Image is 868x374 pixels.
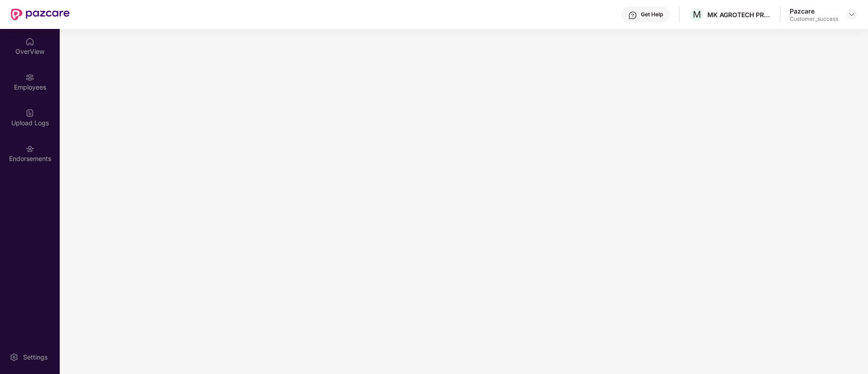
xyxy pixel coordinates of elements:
[641,11,663,18] div: Get Help
[25,73,34,82] img: svg+xml;base64,PHN2ZyBpZD0iRW1wbG95ZWVzIiB4bWxucz0iaHR0cDovL3d3dy53My5vcmcvMjAwMC9zdmciIHdpZHRoPS...
[11,9,70,20] img: New Pazcare Logo
[693,9,701,20] span: M
[25,144,34,153] img: svg+xml;base64,PHN2ZyBpZD0iRW5kb3JzZW1lbnRzIiB4bWxucz0iaHR0cDovL3d3dy53My5vcmcvMjAwMC9zdmciIHdpZH...
[628,11,637,20] img: svg+xml;base64,PHN2ZyBpZD0iSGVscC0zMngzMiIgeG1sbnM9Imh0dHA6Ly93d3cudzMub3JnLzIwMDAvc3ZnIiB3aWR0aD...
[790,15,838,23] div: Customer_success
[790,7,838,15] div: Pazcare
[20,353,50,362] div: Settings
[10,353,19,362] img: svg+xml;base64,PHN2ZyBpZD0iU2V0dGluZy0yMHgyMCIgeG1sbnM9Imh0dHA6Ly93d3cudzMub3JnLzIwMDAvc3ZnIiB3aW...
[25,37,34,46] img: svg+xml;base64,PHN2ZyBpZD0iSG9tZSIgeG1sbnM9Imh0dHA6Ly93d3cudzMub3JnLzIwMDAvc3ZnIiB3aWR0aD0iMjAiIG...
[848,11,855,18] img: svg+xml;base64,PHN2ZyBpZD0iRHJvcGRvd24tMzJ4MzIiIHhtbG5zPSJodHRwOi8vd3d3LnczLm9yZy8yMDAwL3N2ZyIgd2...
[707,10,771,19] div: MK AGROTECH PRIVATE LIMITED
[25,109,34,118] img: svg+xml;base64,PHN2ZyBpZD0iVXBsb2FkX0xvZ3MiIGRhdGEtbmFtZT0iVXBsb2FkIExvZ3MiIHhtbG5zPSJodHRwOi8vd3...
